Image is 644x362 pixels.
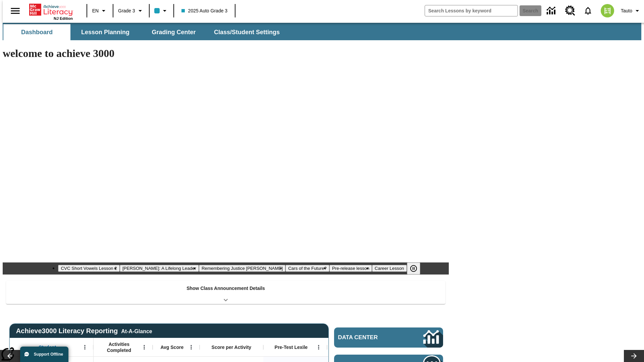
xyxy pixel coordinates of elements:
span: Student [39,344,56,350]
input: search field [425,5,518,16]
button: Open Menu [80,342,90,352]
div: Pause [407,262,427,275]
button: Profile/Settings [618,5,644,17]
span: EN [92,7,99,14]
button: Support Offline [20,347,68,362]
button: Slide 4 Cars of the Future? [285,265,329,272]
span: Activities Completed [97,341,141,353]
button: Open Menu [186,342,196,352]
button: Slide 6 Career Lesson [372,265,407,272]
span: Achieve3000 Literacy Reporting [16,327,152,335]
div: Home [29,2,73,20]
button: Slide 3 Remembering Justice O'Connor [199,265,285,272]
span: Grade 3 [118,7,135,14]
div: At-A-Glance [121,327,152,335]
button: Open side menu [5,1,25,21]
button: Slide 1 CVC Short Vowels Lesson 2 [58,265,119,272]
span: Support Offline [34,352,63,357]
span: Avg Score [160,344,183,350]
button: Class/Student Settings [209,24,285,40]
button: Grade: Grade 3, Select a grade [115,5,147,17]
a: Resource Center, Will open in new tab [561,2,579,20]
h1: welcome to achieve 3000 [3,47,449,60]
button: Select a new avatar [597,2,618,19]
button: Grading Center [140,24,207,40]
button: Pause [407,262,420,275]
a: Data Center [334,327,443,348]
p: Show Class Announcement Details [186,285,265,292]
span: Data Center [338,334,401,341]
div: SubNavbar [3,23,641,40]
button: Slide 5 Pre-release lesson [329,265,372,272]
button: Language: EN, Select a language [89,5,111,17]
button: Slide 2 Dianne Feinstein: A Lifelong Leader [120,265,199,272]
button: Dashboard [3,24,70,40]
span: Score per Activity [212,344,252,350]
a: Home [29,3,73,16]
span: NJ Edition [54,16,73,20]
button: Open Menu [139,342,149,352]
div: Show Class Announcement Details [6,281,445,304]
button: Open Menu [314,342,324,352]
button: Lesson Planning [72,24,139,40]
span: Tauto [621,7,632,14]
span: 2025 Auto Grade 3 [181,7,228,14]
a: Data Center [543,2,561,20]
div: SubNavbar [3,24,286,40]
button: Lesson carousel, Next [624,350,644,362]
img: avatar image [601,4,614,17]
button: Class color is light blue. Change class color [152,5,171,17]
span: Pre-Test Lexile [275,344,308,350]
a: Notifications [579,2,597,19]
